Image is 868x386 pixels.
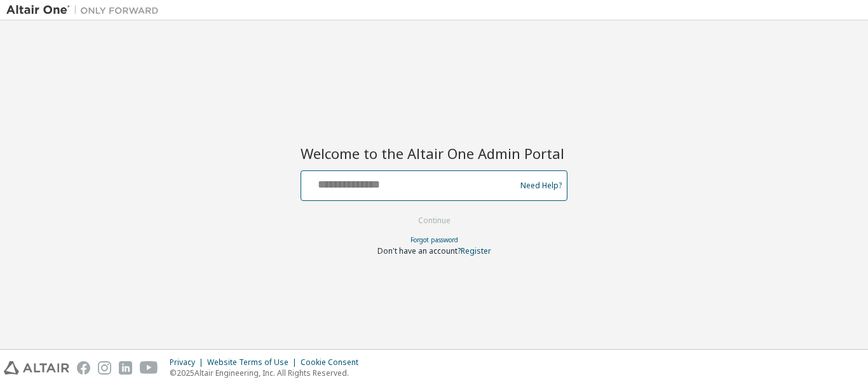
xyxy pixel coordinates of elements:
img: Altair One [6,4,165,17]
div: Privacy [170,357,207,368]
h2: Welcome to the Altair One Admin Portal [301,144,567,162]
img: youtube.svg [140,361,158,375]
img: altair_logo.svg [4,361,69,375]
img: linkedin.svg [119,361,132,375]
img: instagram.svg [98,361,111,375]
a: Register [461,245,491,256]
span: Don't have an account? [377,245,461,256]
a: Need Help? [520,185,562,186]
img: facebook.svg [77,361,90,375]
p: © 2025 Altair Engineering, Inc. All Rights Reserved. [170,368,366,378]
a: Forgot password [410,235,458,244]
div: Cookie Consent [301,357,366,368]
div: Website Terms of Use [207,357,301,368]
